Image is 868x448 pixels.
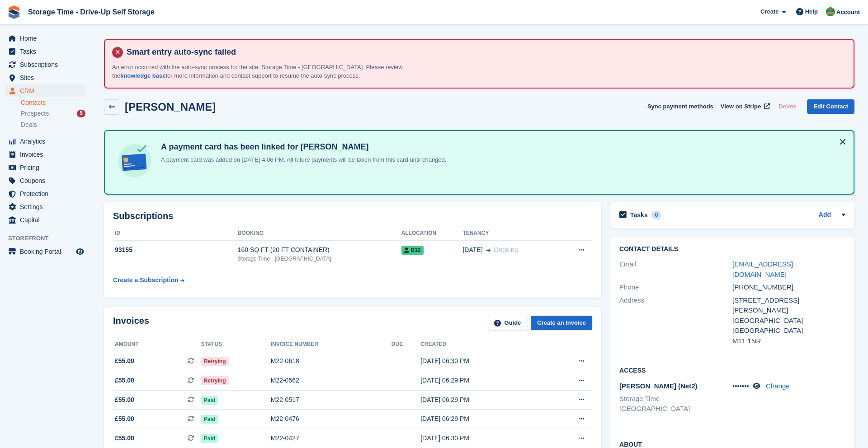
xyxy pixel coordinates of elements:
[401,246,424,255] span: D12
[420,376,544,385] div: [DATE] 06:29 PM
[21,109,85,118] a: Prospects 5
[113,337,201,352] th: Amount
[5,174,85,187] a: menu
[115,395,134,405] span: £55.00
[805,7,818,16] span: Help
[420,356,544,366] div: [DATE] 06:30 PM
[619,295,732,346] div: Address
[732,260,793,278] a: [EMAIL_ADDRESS][DOMAIN_NAME]
[113,272,184,289] a: Create a Subscription
[826,7,835,16] img: Saeed
[21,98,85,107] a: Contacts
[619,282,732,293] div: Phone
[619,394,732,414] li: Storage Time - [GEOGRAPHIC_DATA]
[201,434,218,443] span: Paid
[125,101,216,113] h2: [PERSON_NAME]
[732,282,845,293] div: [PHONE_NUMBER]
[819,210,831,220] a: Add
[732,336,845,346] div: M11 1NR
[462,245,482,255] span: [DATE]
[113,275,179,285] div: Create a Subscription
[20,58,74,71] span: Subscriptions
[619,259,732,280] div: Email
[717,99,772,114] a: View on Stripe
[20,45,74,58] span: Tasks
[24,5,158,19] a: Storage Time - Drive-Up Self Storage
[115,376,134,385] span: £55.00
[5,187,85,200] a: menu
[721,102,761,111] span: View on Stripe
[20,174,74,187] span: Coupons
[238,226,401,241] th: Booking
[5,84,85,97] a: menu
[201,396,218,405] span: Paid
[77,110,85,117] div: 5
[20,187,74,200] span: Protection
[619,246,845,253] h2: Contact Details
[5,71,85,84] a: menu
[238,255,401,263] div: Storage Time - [GEOGRAPHIC_DATA]
[766,382,790,390] a: Change
[201,357,229,366] span: Retrying
[238,245,401,255] div: 160 SQ FT (20 FT CONTAINER)
[20,201,74,213] span: Settings
[5,135,85,148] a: menu
[5,148,85,161] a: menu
[732,295,845,316] div: [STREET_ADDRESS][PERSON_NAME]
[157,155,446,164] p: A payment card was added on [DATE] 4:06 PM. All future payments will be taken from this card unti...
[775,99,800,114] button: Delete
[5,32,85,45] a: menu
[113,226,238,241] th: ID
[5,201,85,213] a: menu
[732,382,749,390] span: •••••••
[21,120,85,130] a: Deals
[8,234,90,243] span: Storefront
[392,337,420,352] th: Due
[20,245,74,258] span: Booking Portal
[157,142,446,152] h4: A payment card has been linked for [PERSON_NAME]
[116,142,154,180] img: card-linked-ebf98d0992dc2aeb22e95c0e3c79077019eb2392cfd83c6a337811c24bc77127.svg
[420,414,544,424] div: [DATE] 06:29 PM
[20,161,74,174] span: Pricing
[201,337,271,352] th: Status
[531,316,592,331] a: Create an Invoice
[201,415,218,424] span: Paid
[619,365,845,374] h2: Access
[619,382,698,390] span: [PERSON_NAME] (Net2)
[20,84,74,97] span: CRM
[271,414,392,424] div: M22-0476
[7,5,21,19] img: stora-icon-8386f47178a22dfd0bd8f6a31ec36ba5ce8667c1dd55bd0f319d3a0aa187defe.svg
[115,434,134,443] span: £55.00
[75,246,85,257] a: Preview store
[271,356,392,366] div: M22-0618
[807,99,854,114] a: Edit Contact
[271,434,392,443] div: M22-0427
[271,395,392,405] div: M22-0517
[5,58,85,71] a: menu
[488,316,528,331] a: Guide
[5,245,85,258] a: menu
[271,337,392,352] th: Invoice number
[21,121,37,129] span: Deals
[651,211,662,219] div: 0
[115,356,134,366] span: £55.00
[494,246,518,253] span: Ongoing
[732,316,845,326] div: [GEOGRAPHIC_DATA]
[123,47,846,57] h4: Smart entry auto-sync failed
[20,135,74,148] span: Analytics
[115,414,134,424] span: £55.00
[120,72,165,79] a: knowledge base
[401,226,463,241] th: Allocation
[836,8,860,17] span: Account
[21,109,49,118] span: Prospects
[271,376,392,385] div: M22-0562
[420,337,544,352] th: Created
[462,226,559,241] th: Tenancy
[5,161,85,174] a: menu
[112,63,429,80] p: An error occurred with the auto-sync process for the site: Storage Time - [GEOGRAPHIC_DATA]. Plea...
[20,32,74,45] span: Home
[20,214,74,226] span: Capital
[20,71,74,84] span: Sites
[113,211,592,221] h2: Subscriptions
[5,45,85,58] a: menu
